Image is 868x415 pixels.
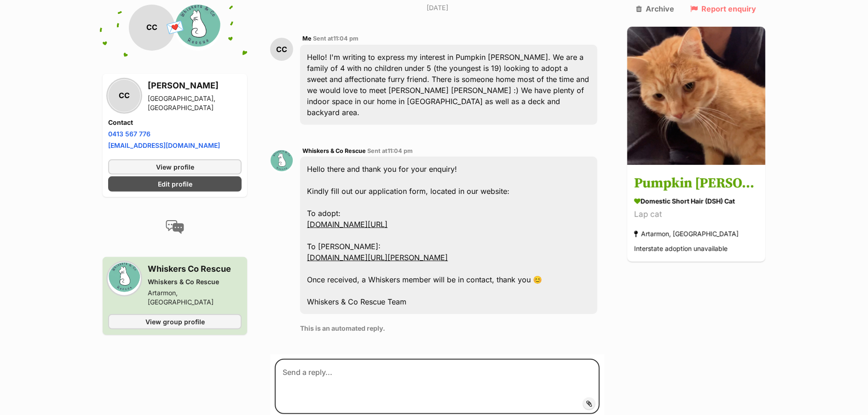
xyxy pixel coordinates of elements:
[148,263,242,275] h3: Whiskers Co Rescue
[108,130,150,138] a: 0413 567 776
[148,79,242,92] h3: [PERSON_NAME]
[108,314,242,329] a: View group profile
[270,3,604,12] p: [DATE]
[175,5,221,51] img: Whiskers & Co Rescue profile pic
[690,5,756,13] a: Report enquiry
[637,5,675,13] a: Archive
[108,141,220,149] a: [EMAIL_ADDRESS][DOMAIN_NAME]
[270,38,293,61] div: CC
[108,176,242,192] a: Edit profile
[145,317,205,327] span: View group profile
[156,162,194,172] span: View profile
[634,197,758,206] div: Domestic Short Hair (DSH) Cat
[158,179,192,189] span: Edit profile
[129,5,175,51] div: CC
[302,35,312,42] span: Me
[627,27,765,165] img: Pumpkin Sam
[148,277,242,286] div: Whiskers & Co Rescue
[300,45,597,125] div: Hello! I'm writing to express my interest in Pumpkin [PERSON_NAME]. We are a family of 4 with no ...
[108,118,242,127] h4: Contact
[627,167,765,262] a: Pumpkin [PERSON_NAME] Domestic Short Hair (DSH) Cat Lap cat Artarmon, [GEOGRAPHIC_DATA] Interstat...
[108,263,140,295] img: Whiskers & Co Rescue profile pic
[270,150,293,173] img: Whiskers & Co Rescue profile pic
[108,159,242,175] a: View profile
[388,147,413,154] span: 11:04 pm
[300,157,597,314] div: Hello there and thank you for your enquiry! Kindly fill out our application form, located in our ...
[634,209,758,221] div: Lap cat
[108,80,140,112] div: CC
[148,288,242,307] div: Artarmon, [GEOGRAPHIC_DATA]
[307,220,388,229] a: [DOMAIN_NAME][URL]
[148,94,242,112] div: [GEOGRAPHIC_DATA], [GEOGRAPHIC_DATA]
[302,147,366,154] span: Whiskers & Co Rescue
[333,35,359,42] span: 11:04 pm
[313,35,359,42] span: Sent at
[165,18,185,38] span: 💌
[166,220,184,234] img: conversation-icon-4a6f8262b818ee0b60e3300018af0b2d0b884aa5de6e9bcb8d3d4eeb1a70a7c4.svg
[634,228,739,240] div: Artarmon, [GEOGRAPHIC_DATA]
[300,323,597,333] p: This is an automated reply.
[307,253,448,262] a: [DOMAIN_NAME][URL][PERSON_NAME]
[634,245,728,253] span: Interstate adoption unavailable
[367,147,413,154] span: Sent at
[634,174,758,194] h3: Pumpkin [PERSON_NAME]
